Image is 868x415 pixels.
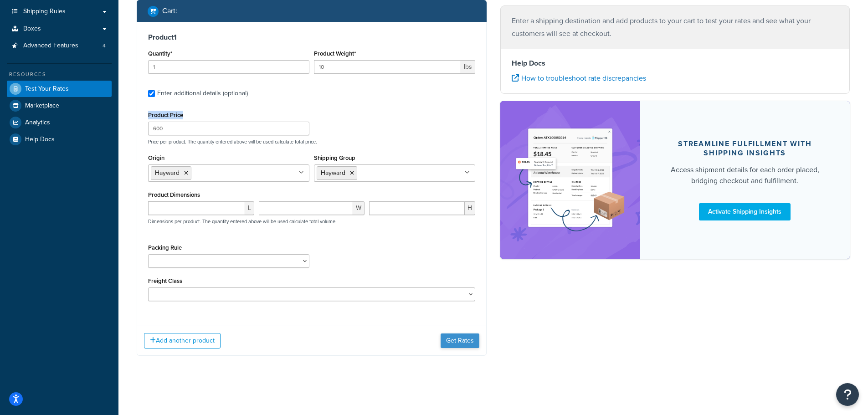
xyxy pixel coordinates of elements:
[7,20,112,37] a: Boxes
[7,71,112,78] div: Resources
[23,25,41,33] span: Boxes
[321,168,345,178] span: Hayward
[353,201,365,215] span: W
[699,203,791,220] a: Activate Shipping Insights
[7,3,112,20] a: Shipping Rules
[148,60,309,74] input: 0.0
[7,37,112,54] li: Advanced Features
[461,60,475,74] span: lbs
[514,115,627,245] img: feature-image-si-e24932ea9b9fcd0ff835db86be1ff8d589347e8876e1638d903ea230a36726be.png
[148,191,200,198] label: Product Dimensions
[7,97,112,114] a: Marketplace
[146,218,337,225] p: Dimensions per product. The quantity entered above will be used calculate total volume.
[512,15,839,40] p: Enter a shipping destination and add products to your cart to test your rates and see what your c...
[148,90,155,97] input: Enter additional details (optional)
[836,383,859,406] button: Open Resource Center
[314,60,461,74] input: 0.00
[662,164,828,186] div: Access shipment details for each order placed, bridging checkout and fulfillment.
[148,154,164,161] label: Origin
[245,201,254,215] span: L
[314,154,355,161] label: Shipping Group
[512,58,839,69] h4: Help Docs
[148,244,182,251] label: Packing Rule
[465,201,475,215] span: H
[23,42,78,50] span: Advanced Features
[314,50,356,57] label: Product Weight*
[148,112,183,118] label: Product Price
[7,37,112,54] a: Advanced Features4
[25,119,50,127] span: Analytics
[23,8,66,15] span: Shipping Rules
[148,277,182,284] label: Freight Class
[157,87,248,100] div: Enter additional details (optional)
[162,7,177,15] h2: Cart :
[7,131,112,148] a: Help Docs
[25,102,59,110] span: Marketplace
[25,136,55,143] span: Help Docs
[662,139,828,158] div: Streamline Fulfillment with Shipping Insights
[25,85,69,93] span: Test Your Rates
[441,333,479,348] button: Get Rates
[512,73,646,83] a: How to troubleshoot rate discrepancies
[148,33,475,42] h3: Product 1
[7,81,112,97] a: Test Your Rates
[103,42,106,50] span: 4
[155,168,180,178] span: Hayward
[148,50,172,57] label: Quantity*
[144,333,221,348] button: Add another product
[7,114,112,131] a: Analytics
[146,138,478,145] p: Price per product. The quantity entered above will be used calculate total price.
